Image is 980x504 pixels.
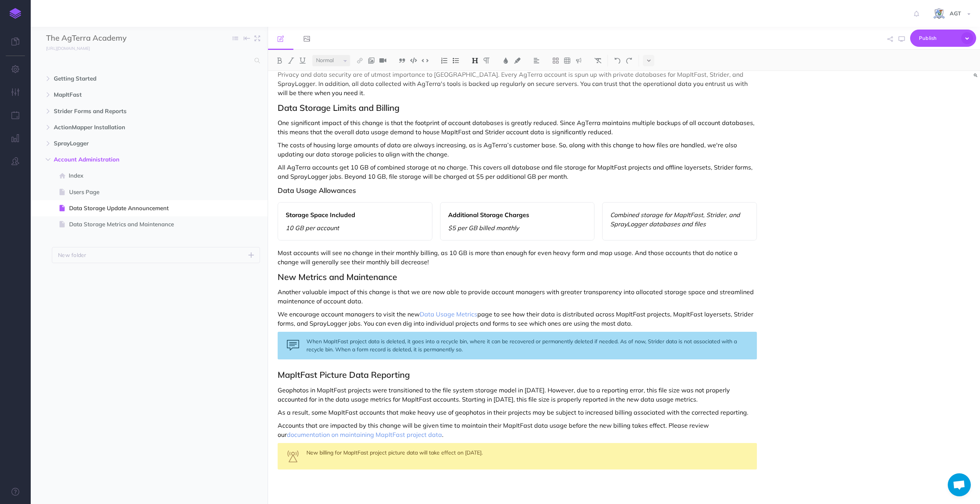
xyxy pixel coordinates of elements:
img: logo-mark.svg [10,8,21,19]
p: Accounts that are impacted by this change will be given time to maintain their MapItFast data usa... [278,421,757,439]
p: Another valuable impact of this change is that we are now able to provide account managers with g... [278,287,757,306]
img: Undo [614,58,621,64]
img: Text background color button [514,58,521,64]
p: We encourage account managers to visit the new page to see how their data is distributed across M... [278,310,757,328]
em: $5 per GB billed monthly [448,224,519,232]
img: Text color button [502,58,509,64]
img: Bold button [276,58,283,64]
div: Open chat [948,473,971,496]
div: New billing for MapItFast project picture data will take effect on [DATE]. [278,443,757,469]
span: AGT [946,10,965,17]
a: [URL][DOMAIN_NAME] [31,44,98,52]
a: documentation on maintaining MapItFast project data [287,431,442,438]
img: Clear styles button [594,58,601,64]
p: Most accounts will see no change in their monthly billing, as 10 GB is more than enough for even ... [278,248,757,267]
p: One significant impact of this change is that the footprint of account databases is greatly reduc... [278,118,757,137]
input: Search [46,54,250,68]
img: Link button [356,58,363,64]
p: Privacy and data security are of utmost importance to [GEOGRAPHIC_DATA]. Every AgTerra account is... [278,70,757,97]
p: As a result, some MapItFast accounts that make heavy use of geophotos in their projects may be su... [278,408,757,417]
p: All AgTerra accounts get 10 GB of combined storage at no charge. This covers all database and fil... [278,163,757,181]
img: Ordered list button [441,58,448,64]
span: Strider Forms and Reports [54,107,212,116]
img: Alignment dropdown menu button [533,58,540,64]
img: Create table button [564,58,571,64]
button: New folder [52,247,260,263]
span: Getting Started [54,74,212,83]
img: Unordered list button [452,58,459,64]
span: Index [69,171,222,180]
span: Users Page [69,188,222,197]
h2: MapItFast Picture Data Reporting [278,370,757,379]
div: When MapItFast project data is deleted, it goes into a recycle bin, where it can be recovered or ... [278,332,757,359]
img: Blockquote button [399,58,406,64]
span: Publish [919,32,957,44]
a: Data Usage Metrics [420,310,477,318]
h2: New Metrics and Maintenance [278,272,757,282]
img: Add image button [368,58,375,64]
span: Data Storage Metrics and Maintenance [69,220,222,229]
strong: Storage Space Included [286,211,355,219]
img: Italic button [288,58,295,64]
p: New folder [58,251,86,259]
span: Data Storage Update Announcement [69,204,222,213]
img: Paragraph button [483,58,490,64]
img: iCxL6hB4gPtK36lnwjqkK90dLekSAv8p9JC67nPZ.png [932,7,946,21]
p: Geophotos in MapItFast projects were transitioned to the file system storage model in [DATE]. How... [278,385,757,404]
img: Redo [626,58,632,64]
h3: Data Usage Allowances [278,187,757,194]
strong: Additional Storage Charges [448,211,529,219]
img: Code block button [410,58,417,63]
input: Documentation Name [46,33,136,44]
em: 10 GB per account [286,224,339,232]
h2: Data Storage Limits and Billing [278,103,757,112]
span: MapItFast [54,90,212,99]
img: Underline button [299,58,306,64]
button: Publish [910,30,976,47]
span: Account Administration [54,155,212,164]
em: Combined storage for MapItFast, Strider, and SprayLogger databases and files [610,211,742,228]
span: SprayLogger [54,139,212,148]
small: [URL][DOMAIN_NAME] [46,46,90,51]
img: Add video button [379,58,386,64]
p: The costs of housing large amounts of data are always increasing, as is AgTerra’s customer base. ... [278,140,757,159]
img: Inline code button [422,58,429,63]
span: ActionMapper Installation [54,123,212,132]
img: Headings dropdown button [472,58,478,64]
img: Callout dropdown menu button [575,58,582,64]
